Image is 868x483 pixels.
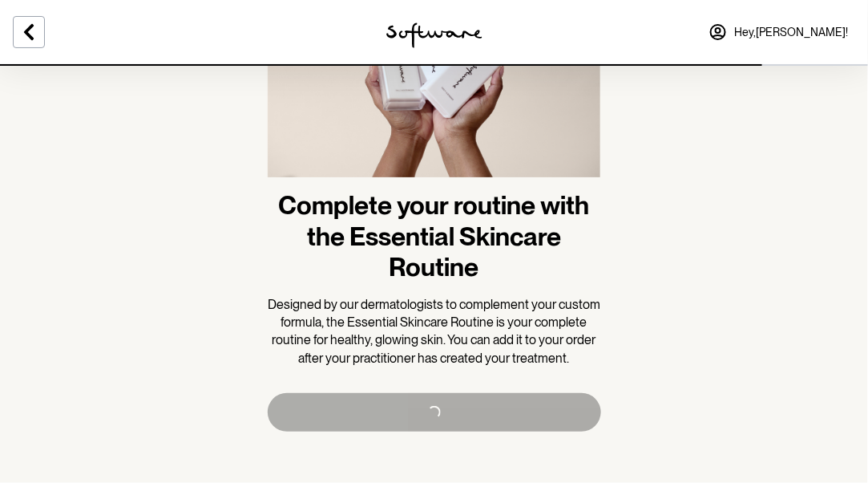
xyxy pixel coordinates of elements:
a: Hey,[PERSON_NAME]! [699,13,858,51]
span: Hey, [PERSON_NAME] ! [734,26,849,39]
img: software logo [386,22,482,48]
span: Designed by our dermatologists to complement your custom formula, the Essential Skincare Routine ... [268,297,600,366]
h1: Complete your routine with the Essential Skincare Routine [268,190,601,282]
